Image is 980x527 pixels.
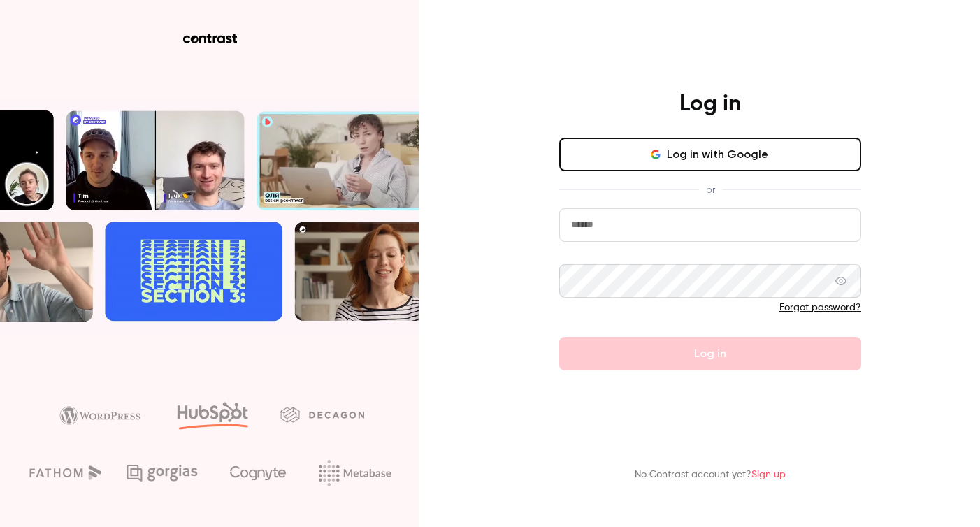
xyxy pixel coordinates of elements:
[751,470,786,479] a: Sign up
[679,90,741,118] h4: Log in
[699,182,722,197] span: or
[635,468,786,482] p: No Contrast account yet?
[779,303,861,312] a: Forgot password?
[280,407,364,422] img: decagon
[559,138,861,171] button: Log in with Google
